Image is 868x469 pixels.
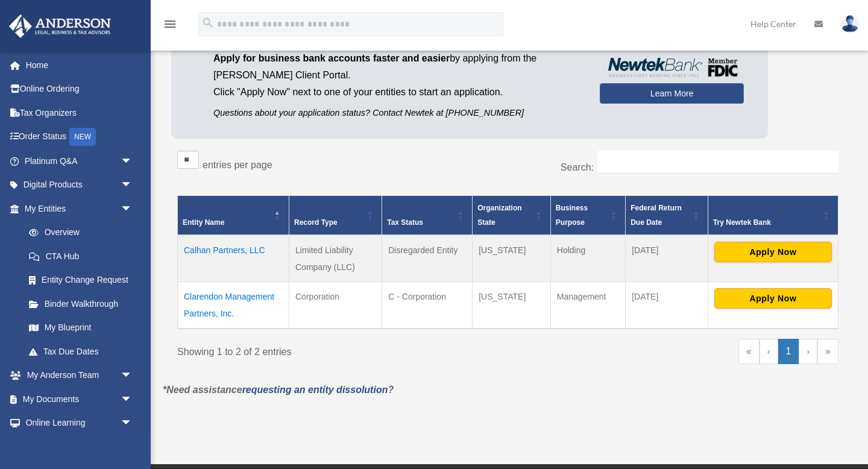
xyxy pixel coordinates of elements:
[121,173,145,198] span: arrow_drop_down
[213,84,582,101] p: Click "Apply Now" next to one of your entities to start an application.
[8,125,151,150] a: Order StatusNEW
[8,387,151,411] a: My Documentsarrow_drop_down
[213,53,450,63] span: Apply for business bank accounts faster and easier
[473,235,551,282] td: [US_STATE]
[121,149,145,174] span: arrow_drop_down
[550,235,625,282] td: Holding
[17,316,145,340] a: My Blueprint
[817,339,838,364] a: Last
[178,282,289,329] td: Clarendon Management Partners, Inc.
[17,292,145,316] a: Binder Walkthrough
[8,101,151,125] a: Tax Organizers
[177,339,499,360] div: Showing 1 to 2 of 2 entries
[213,50,582,84] p: by applying from the [PERSON_NAME] Client Portal.
[473,195,551,235] th: Organization State: Activate to sort
[289,195,382,235] th: Record Type: Activate to sort
[799,339,817,364] a: Next
[561,162,594,172] label: Search:
[17,244,145,268] a: CTA Hub
[17,268,145,292] a: Entity Change Request
[213,105,582,121] p: Questions about your application status? Contact Newtek at [PHONE_NUMBER]
[714,288,832,309] button: Apply Now
[5,14,115,38] img: Anderson Advisors Platinum Portal
[387,218,423,227] span: Tax Status
[8,364,151,388] a: My Anderson Teamarrow_drop_down
[163,21,177,31] a: menu
[626,282,708,329] td: [DATE]
[121,197,145,221] span: arrow_drop_down
[713,215,820,230] div: Try Newtek Bank
[294,218,338,227] span: Record Type
[163,385,394,395] em: *Need assistance ?
[121,364,145,388] span: arrow_drop_down
[626,195,708,235] th: Federal Return Due Date: Activate to sort
[289,235,382,282] td: Limited Liability Company (LLC)
[8,53,151,77] a: Home
[8,173,151,197] a: Digital Productsarrow_drop_down
[382,235,473,282] td: Disregarded Entity
[8,197,145,221] a: My Entitiesarrow_drop_down
[382,282,473,329] td: C - Corporation
[17,221,139,245] a: Overview
[626,235,708,282] td: [DATE]
[163,17,177,31] i: menu
[203,160,272,170] label: entries per page
[841,15,859,33] img: User Pic
[8,149,151,173] a: Platinum Q&Aarrow_drop_down
[17,339,145,364] a: Tax Due Dates
[69,128,96,146] div: NEW
[631,204,682,227] span: Federal Return Due Date
[8,411,151,435] a: Online Learningarrow_drop_down
[738,339,759,364] a: First
[121,411,145,436] span: arrow_drop_down
[289,282,382,329] td: Corporation
[8,77,151,101] a: Online Ordering
[477,204,521,227] span: Organization State
[178,235,289,282] td: Calhan Partners, LLC
[242,385,388,395] a: requesting an entity dissolution
[201,16,215,30] i: search
[759,339,778,364] a: Previous
[556,204,588,227] span: Business Purpose
[473,282,551,329] td: [US_STATE]
[178,195,289,235] th: Entity Name: Activate to invert sorting
[714,242,832,262] button: Apply Now
[606,58,738,77] img: NewtekBankLogoSM.png
[550,195,625,235] th: Business Purpose: Activate to sort
[550,282,625,329] td: Management
[382,195,473,235] th: Tax Status: Activate to sort
[121,387,145,412] span: arrow_drop_down
[183,218,224,227] span: Entity Name
[600,83,744,104] a: Learn More
[708,195,838,235] th: Try Newtek Bank : Activate to sort
[778,339,799,364] a: 1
